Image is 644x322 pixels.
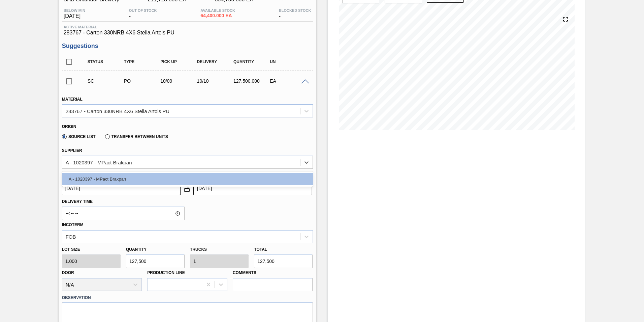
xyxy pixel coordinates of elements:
div: 10/09/2025 [159,78,199,84]
span: Available Stock [200,8,235,12]
span: 283767 - Carton 330NRB 4X6 Stella Artois PU [64,30,311,36]
label: Observation [62,293,313,303]
div: 283767 - Carton 330NRB 4X6 Stella Artois PU [66,108,170,114]
div: 127,500.000 [232,78,272,84]
label: Source List [62,134,96,139]
span: Below Min [64,8,85,12]
span: [DATE] [64,13,85,19]
span: Blocked Stock [279,8,311,12]
div: A - 1020397 - MPact Brakpan [66,159,132,165]
div: - [277,8,313,19]
label: Production Line [147,270,185,275]
div: A - 1020397 - MPact Brakpan [62,173,313,185]
label: Lot size [62,245,121,254]
label: Origin [62,124,76,129]
div: Delivery [195,59,236,64]
button: locked [180,182,194,195]
span: Out Of Stock [129,8,157,12]
div: - [127,8,159,19]
label: Comments [233,268,313,278]
label: Transfer between Units [105,134,168,139]
div: 10/10/2025 [195,78,236,84]
div: EA [268,78,309,84]
div: Status [86,59,127,64]
span: Active Material [64,25,311,29]
label: Door [62,270,74,275]
input: mm/dd/yyyy [194,182,312,195]
div: Purchase order [122,78,163,84]
img: locked [183,184,191,192]
div: FOB [66,234,76,239]
div: Suggestion Created [86,78,127,84]
label: Incoterm [62,222,84,227]
div: Type [122,59,163,64]
span: 64,400.000 EA [200,13,235,18]
label: Supplier [62,148,82,153]
label: Quantity [126,247,147,252]
input: mm/dd/yyyy [62,182,180,195]
label: Material [62,97,83,102]
div: Quantity [232,59,272,64]
label: Total [254,247,267,252]
div: Pick up [159,59,199,64]
label: Delivery Time [62,197,185,207]
label: Trucks [190,247,207,252]
h3: Suggestions [62,43,313,50]
div: UN [268,59,309,64]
